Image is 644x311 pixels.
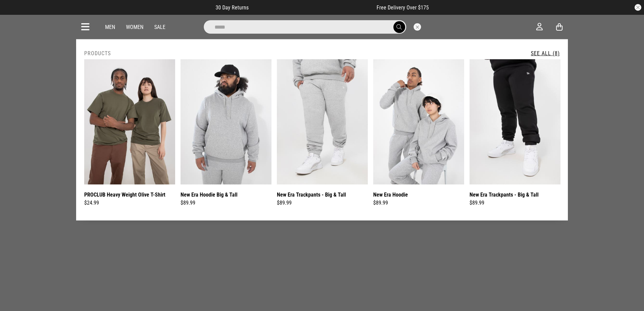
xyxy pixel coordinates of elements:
[105,24,115,30] a: Men
[181,191,237,199] a: New Era Hoodie Big & Tall
[126,24,143,30] a: Women
[377,4,429,11] span: Free Delivery Over $175
[470,59,560,184] img: New Era Trackpants - Big & Tall in Black
[373,199,464,207] div: $89.99
[84,59,175,184] img: Proclub Heavy Weight Olive T-shirt in Green
[84,199,175,207] div: $24.99
[181,59,271,184] img: New Era Hoodie Big & Tall in Grey
[277,199,368,207] div: $89.99
[5,3,26,23] button: Open LiveChat chat widget
[414,23,421,31] button: Close search
[373,59,464,184] img: New Era Hoodie in Grey
[373,191,408,199] a: New Era Hoodie
[154,24,165,30] a: Sale
[181,199,271,207] div: $89.99
[470,199,560,207] div: $89.99
[262,4,363,11] iframe: Customer reviews powered by Trustpilot
[531,50,560,57] a: See All (8)
[277,191,346,199] a: New Era Trackpants - Big & Tall
[277,59,368,184] img: New Era Trackpants - Big & Tall in Grey
[470,191,539,199] a: New Era Trackpants - Big & Tall
[84,50,111,57] h2: Products
[84,191,165,199] a: PROCLUB Heavy Weight Olive T-Shirt
[216,4,249,11] span: 30 Day Returns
